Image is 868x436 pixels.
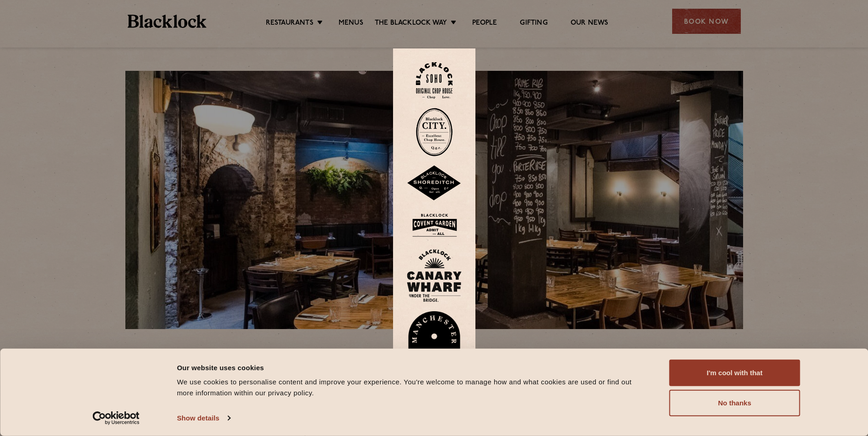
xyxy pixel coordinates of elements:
[407,311,462,374] img: BL_Manchester_Logo-bleed.png
[669,360,800,386] button: I'm cool with that
[407,165,462,201] img: Shoreditch-stamp-v2-default.svg
[407,249,462,302] img: BL_CW_Logo_Website.svg
[416,108,453,156] img: City-stamp-default.svg
[407,210,462,240] img: BLA_1470_CoventGarden_Website_Solid.svg
[76,411,156,425] a: Usercentrics Cookiebot - opens in a new window
[416,62,453,99] img: Soho-stamp-default.svg
[669,390,800,416] button: No thanks
[177,362,649,373] div: Our website uses cookies
[177,377,649,399] div: We use cookies to personalise content and improve your experience. You're welcome to manage how a...
[177,411,230,425] a: Show details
